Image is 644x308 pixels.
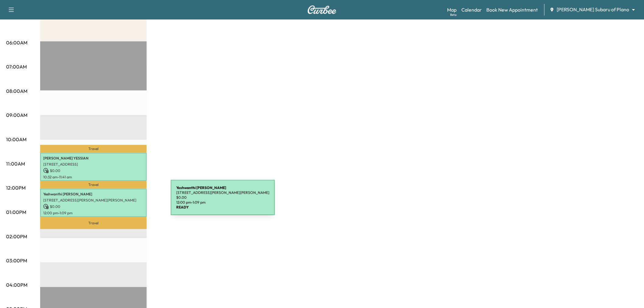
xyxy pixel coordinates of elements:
p: 11:00AM [6,160,25,167]
p: [PERSON_NAME] YESSIAN [43,156,144,161]
p: 02:00PM [6,233,27,240]
p: 12:00 pm - 1:09 pm [43,211,144,215]
p: Travel [40,217,147,229]
p: 08:00AM [6,87,27,95]
p: $ 0.00 [43,204,144,209]
p: 04:00PM [6,281,27,289]
p: 03:00PM [6,257,27,264]
p: 07:00AM [6,63,27,70]
img: Curbee Logo [307,5,337,14]
p: 06:00AM [6,39,27,46]
p: Yeshwanthi [PERSON_NAME] [43,192,144,197]
a: Book New Appointment [487,6,538,13]
p: 01:00PM [6,208,26,216]
a: MapBeta [447,6,457,13]
p: 10:32 am - 11:41 am [43,175,144,180]
p: 12:00PM [6,184,26,191]
span: [PERSON_NAME] Subaru of Plano [557,6,629,13]
a: Calendar [461,6,482,13]
p: 10:00AM [6,136,26,143]
p: 09:00AM [6,111,27,119]
p: [STREET_ADDRESS] [43,162,144,167]
p: $ 0.00 [43,168,144,173]
p: Travel [40,145,147,153]
p: [STREET_ADDRESS][PERSON_NAME][PERSON_NAME] [43,198,144,203]
div: Beta [450,12,457,17]
p: Travel [40,181,147,189]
